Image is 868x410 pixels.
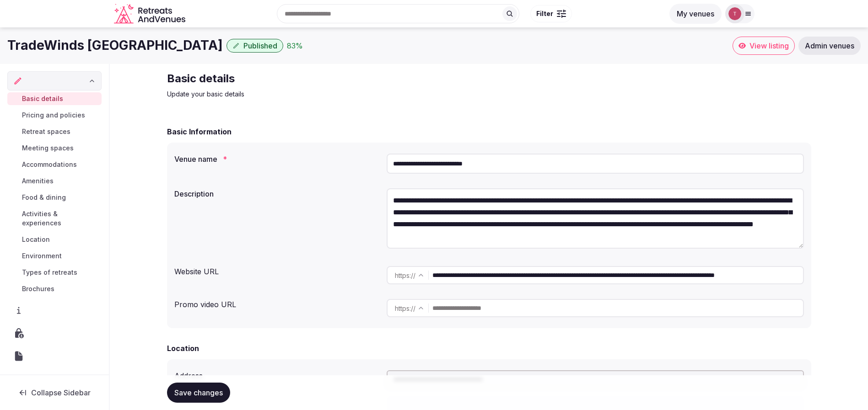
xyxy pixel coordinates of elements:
[7,175,102,187] a: Amenities
[22,209,98,228] span: Activities & experiences
[7,266,102,279] a: Types of retreats
[22,127,70,136] span: Retreat spaces
[22,193,66,202] span: Food & dining
[167,383,230,403] button: Save changes
[174,388,223,397] span: Save changes
[7,109,102,122] a: Pricing and policies
[7,142,102,154] a: Meeting spaces
[174,367,379,381] div: Address
[22,284,54,293] span: Brochures
[22,144,74,153] span: Meeting spaces
[287,40,303,51] div: 83 %
[7,233,102,246] a: Location
[174,262,379,277] div: Website URL
[7,383,102,403] button: Collapse Sidebar
[174,155,379,163] label: Venue name
[167,71,474,86] h2: Basic details
[798,37,861,55] a: Admin venues
[22,176,54,186] span: Amenities
[22,251,62,261] span: Environment
[7,250,102,262] a: Environment
[226,39,283,53] button: Published
[530,5,572,22] button: Filter
[167,343,199,354] h2: Location
[7,282,102,295] a: Brochures
[243,41,277,50] span: Published
[733,37,795,55] a: View listing
[22,160,77,169] span: Accommodations
[7,208,102,229] a: Activities & experiences
[728,7,741,20] img: Thiago Martins
[749,41,789,50] span: View listing
[114,4,187,24] a: Visit the homepage
[22,94,63,103] span: Basic details
[7,37,223,54] h1: TradeWinds [GEOGRAPHIC_DATA]
[22,111,85,120] span: Pricing and policies
[805,41,854,50] span: Admin venues
[31,388,91,397] span: Collapse Sidebar
[114,4,187,24] svg: Retreats and Venues company logo
[174,295,379,310] div: Promo video URL
[22,268,77,277] span: Types of retreats
[287,40,303,51] button: 83%
[669,4,722,24] button: My venues
[669,9,722,18] a: My venues
[7,158,102,171] a: Accommodations
[167,126,232,137] h2: Basic Information
[7,92,102,105] a: Basic details
[167,90,474,99] p: Update your basic details
[7,191,102,204] a: Food & dining
[536,9,553,18] span: Filter
[7,125,102,138] a: Retreat spaces
[174,190,379,197] label: Description
[22,235,50,244] span: Location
